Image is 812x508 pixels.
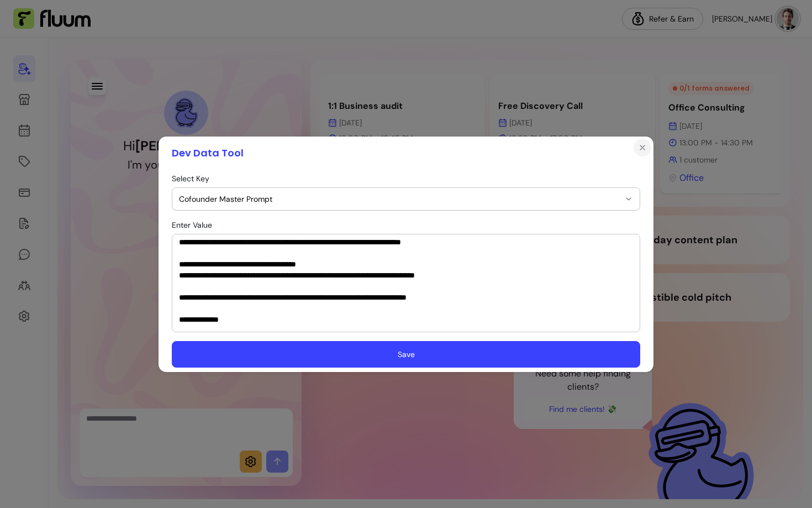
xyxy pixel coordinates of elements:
h1: Dev Data Tool [172,145,244,161]
span: Cofounder Master Prompt [179,193,620,205]
button: Cofounder Master Prompt [172,188,640,210]
button: Close [634,139,651,156]
textarea: Enter value for cofounder_master_prompt [179,239,633,327]
button: Save [172,341,640,368]
span: Enter Value [172,220,212,230]
label: Select Key [172,173,214,184]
